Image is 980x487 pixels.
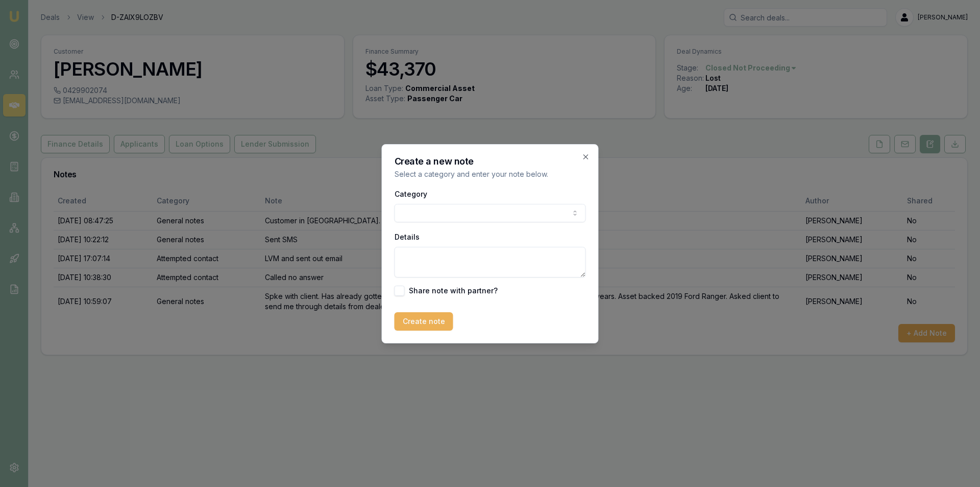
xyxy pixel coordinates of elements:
p: Select a category and enter your note below. [395,169,586,179]
h2: Create a new note [395,157,586,166]
button: Create note [395,312,453,331]
label: Category [395,190,427,198]
label: Share note with partner? [409,287,498,294]
label: Details [395,233,420,241]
